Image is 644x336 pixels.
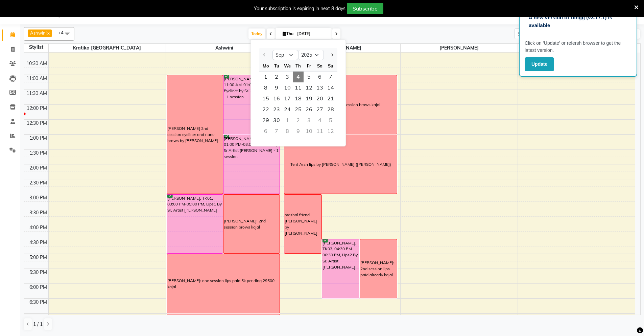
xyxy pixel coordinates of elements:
span: 8 [260,82,271,93]
div: Wednesday, October 8, 2025 [282,126,293,137]
div: Saturday, September 6, 2025 [314,72,325,82]
div: Monday, September 8, 2025 [260,82,271,93]
div: Tuesday, September 23, 2025 [271,104,282,115]
button: Previous month [262,50,267,60]
select: Select year [298,50,324,60]
div: Friday, September 5, 2025 [304,72,314,82]
select: Select month [272,50,298,60]
span: 29 [260,115,271,126]
div: Tent Arsh lips by [PERSON_NAME] ([PERSON_NAME]) [290,161,391,167]
div: [PERSON_NAME]: 2nd session lips paid already kajal [360,260,397,278]
div: [PERSON_NAME] 2nd session eyeliner and nano brows by [PERSON_NAME] [167,125,223,144]
button: Subscribe [347,3,383,14]
span: 20 [314,93,325,104]
div: Sunday, September 21, 2025 [325,93,336,104]
div: Tuesday, October 7, 2025 [271,126,282,137]
div: Monday, October 6, 2025 [260,126,271,137]
span: Ashwini [30,30,47,36]
div: 3:30 PM [28,209,48,216]
span: Thu [281,31,295,36]
span: 16 [271,93,282,104]
div: Sa [314,60,325,71]
input: Search Appointment [515,28,574,39]
span: 3 [282,72,293,82]
div: Friday, October 10, 2025 [304,126,314,137]
div: Monday, September 15, 2025 [260,93,271,104]
div: 11:30 AM [25,90,48,97]
div: Tu [271,60,282,71]
div: 5:30 PM [28,269,48,276]
div: Stylist [24,44,48,51]
div: Monday, September 22, 2025 [260,104,271,115]
span: Ashwini [166,44,283,52]
div: Monday, September 1, 2025 [260,72,271,82]
div: [PERSON_NAME]: 2nd session brows kajal [224,218,279,230]
div: 1:30 PM [28,150,48,157]
div: 12:00 PM [25,105,48,112]
div: Saturday, October 4, 2025 [314,115,325,126]
div: Sunday, September 14, 2025 [325,82,336,93]
div: Saturday, October 11, 2025 [314,126,325,137]
div: Sunday, September 28, 2025 [325,104,336,115]
div: Wednesday, October 1, 2025 [282,115,293,126]
div: Saturday, September 13, 2025 [314,82,325,93]
span: 6 [314,72,325,82]
span: 7 [325,72,336,82]
div: 10:30 AM [25,60,48,67]
span: 15 [260,93,271,104]
div: Sunday, September 7, 2025 [325,72,336,82]
span: 24 [282,104,293,115]
div: Sunday, October 5, 2025 [325,115,336,126]
span: 14 [325,82,336,93]
div: Wednesday, September 10, 2025 [282,82,293,93]
span: 30 [271,115,282,126]
button: Next month [329,50,335,60]
p: Click on ‘Update’ or refersh browser to get the latest version. [525,40,631,54]
div: Monday, September 29, 2025 [260,115,271,126]
div: 2:30 PM [28,179,48,186]
div: Sunday, October 12, 2025 [325,126,336,137]
span: 17 [282,93,293,104]
div: Tuesday, September 9, 2025 [271,82,282,93]
span: 4 [293,72,304,82]
div: Saturday, September 20, 2025 [314,93,325,104]
span: 9 [271,82,282,93]
span: 25 [293,104,304,115]
span: 2 [271,72,282,82]
div: [PERSON_NAME], TK02, 11:00 AM-01:00 PM, Thick Eyeliner by Sr. Artist Ashwini - 1 session [223,75,280,134]
div: Wednesday, September 24, 2025 [282,104,293,115]
div: Tuesday, September 16, 2025 [271,93,282,104]
div: 6:30 PM [28,299,48,306]
div: Thursday, September 11, 2025 [293,82,304,93]
span: [PERSON_NAME] [401,44,518,52]
div: Wednesday, September 17, 2025 [282,93,293,104]
span: 13 [314,82,325,93]
div: Wednesday, September 3, 2025 [282,72,293,82]
span: 18 [293,93,304,104]
span: Kratika [GEOGRAPHIC_DATA] [49,44,166,52]
div: 4:30 PM [28,239,48,246]
div: [PERSON_NAME], TK03, 04:30 PM-06:30 PM, Lips2 By Sr. Artist [PERSON_NAME] [322,239,359,298]
div: 6:00 PM [28,284,48,291]
div: Tuesday, September 30, 2025 [271,115,282,126]
div: Thursday, September 4, 2025 [293,72,304,82]
span: 21 [325,93,336,104]
div: Th [293,60,304,71]
div: [PERSON_NAME], TK02, 01:00 PM-03:00 PM, Nano by Sr Artist [PERSON_NAME] - 1 session [223,135,280,194]
span: 22 [260,104,271,115]
span: Nivea Artist [518,44,635,52]
div: Your subscription is expiring in next 8 days [254,5,345,12]
div: 11:00 AM [25,75,48,82]
div: Fr [304,60,314,71]
span: 10 [282,82,293,93]
span: 19 [304,93,314,104]
div: [PERSON_NAME], TK01, 03:00 PM-05:00 PM, Lips1 By Sr. Artist [PERSON_NAME] [167,195,223,253]
span: 1 [260,72,271,82]
span: +4 [58,30,69,35]
span: 5 [304,72,314,82]
div: Friday, September 19, 2025 [304,93,314,104]
div: 1:00 PM [28,135,48,142]
div: Thursday, September 18, 2025 [293,93,304,104]
div: Thursday, October 2, 2025 [293,115,304,126]
div: Tuesday, September 2, 2025 [271,72,282,82]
